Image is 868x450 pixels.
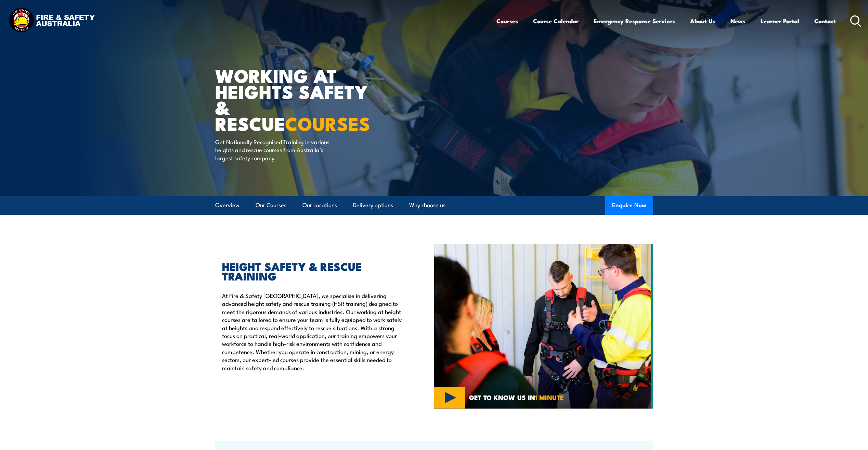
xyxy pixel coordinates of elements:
[285,109,370,137] strong: COURSES
[814,12,836,30] a: Contact
[215,67,384,131] h1: WORKING AT HEIGHTS SAFETY & RESCUE
[353,196,393,214] a: Delivery options
[690,12,715,30] a: About Us
[215,138,340,162] p: Get Nationally Recognised Training in various heights and rescue courses from Australia’s largest...
[605,196,653,215] button: Enquire Now
[302,196,337,214] a: Our Locations
[222,291,403,372] p: At Fire & Safety [GEOGRAPHIC_DATA], we specialise in delivering advanced height safety and rescue...
[533,12,579,30] a: Course Calendar
[730,12,746,30] a: News
[256,196,286,214] a: Our Courses
[594,12,675,30] a: Emergency Response Services
[469,394,564,400] span: GET TO KNOW US IN
[215,196,239,214] a: Overview
[761,12,799,30] a: Learner Portal
[496,12,518,30] a: Courses
[434,244,653,409] img: Fire & Safety Australia offer working at heights courses and training
[409,196,445,214] a: Why choose us
[535,392,564,402] strong: 1 MINUTE
[222,261,403,280] h2: HEIGHT SAFETY & RESCUE TRAINING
